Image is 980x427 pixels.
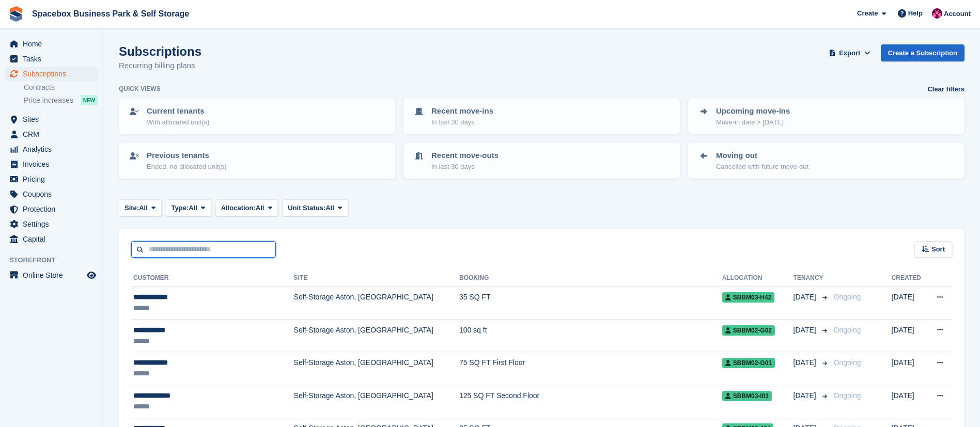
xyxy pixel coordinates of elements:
img: stora-icon-8386f47178a22dfd0bd8f6a31ec36ba5ce8667c1dd55bd0f319d3a0aa187defe.svg [8,6,24,22]
a: Moving out Cancelled with future move-out [689,144,963,178]
span: All [325,203,334,213]
h1: Subscriptions [119,44,201,58]
a: Preview store [85,269,98,281]
p: Current tenants [147,105,209,117]
td: Self-Storage Aston, [GEOGRAPHIC_DATA] [294,287,459,320]
p: Previous tenants [147,150,227,162]
span: Online Store [23,268,85,282]
span: [DATE] [794,357,818,368]
span: Price increases [24,96,73,105]
span: Subscriptions [23,67,85,81]
a: menu [5,202,98,216]
a: menu [5,142,98,156]
span: Settings [23,217,85,231]
a: Previous tenants Ended, no allocated unit(s) [120,144,394,178]
a: Current tenants With allocated unit(s) [120,99,394,133]
th: Allocation [722,270,794,287]
p: In last 30 days [431,117,493,128]
span: [DATE] [794,390,818,401]
a: Contracts [24,83,98,92]
img: Avishka Chauhan [932,8,942,19]
p: Recurring billing plans [119,60,201,72]
td: [DATE] [892,287,927,320]
span: Coupons [23,187,85,201]
div: NEW [81,95,98,105]
span: Protection [23,202,85,216]
a: menu [5,127,98,141]
p: Cancelled with future move-out [716,162,808,172]
td: [DATE] [892,352,927,385]
td: [DATE] [892,385,927,418]
td: 75 SQ FT First Floor [459,352,722,385]
p: In last 30 days [431,162,499,172]
a: Spacebox Business Park & Self Storage [28,5,193,22]
a: menu [5,187,98,201]
span: Capital [23,232,85,246]
span: Account [944,9,971,19]
a: menu [5,37,98,51]
button: Unit Status: All [282,199,348,216]
a: Upcoming move-ins Move-in date > [DATE] [689,99,963,133]
th: Booking [459,270,722,287]
span: Create [857,8,878,19]
span: Ongoing [834,293,861,301]
span: SBBM02-G01 [722,358,775,368]
td: Self-Storage Aston, [GEOGRAPHIC_DATA] [294,352,459,385]
p: Move-in date > [DATE] [716,117,790,128]
span: SBBM03-I03 [722,391,772,401]
a: menu [5,157,98,171]
span: Type: [172,203,189,213]
a: menu [5,52,98,66]
span: Analytics [23,142,85,156]
a: menu [5,232,98,246]
p: With allocated unit(s) [147,117,209,128]
span: SBBM02-G02 [722,325,775,336]
a: Recent move-ins In last 30 days [405,99,679,133]
button: Type: All [166,199,211,216]
span: CRM [23,127,85,141]
span: All [139,203,148,213]
span: Allocation: [221,203,256,213]
p: Ended, no allocated unit(s) [147,162,227,172]
p: Recent move-ins [431,105,493,117]
h6: Quick views [119,84,161,93]
span: Ongoing [834,391,861,400]
th: Site [294,270,459,287]
td: Self-Storage Aston, [GEOGRAPHIC_DATA] [294,319,459,352]
th: Created [892,270,927,287]
a: Clear filters [927,84,965,94]
span: Ongoing [834,358,861,367]
a: menu [5,217,98,231]
td: 125 SQ FT Second Floor [459,385,722,418]
a: menu [5,67,98,81]
p: Recent move-outs [431,150,499,162]
button: Export [827,44,873,61]
button: Allocation: All [215,199,278,216]
span: Tasks [23,52,85,66]
span: Sites [23,112,85,126]
a: Price increases NEW [24,94,98,106]
td: 100 sq ft [459,319,722,352]
a: menu [5,112,98,126]
span: Unit Status: [288,203,325,213]
span: Ongoing [834,326,861,334]
span: Invoices [23,157,85,171]
span: SBBM03-H42 [722,292,775,303]
a: Create a Subscription [881,44,965,61]
span: Pricing [23,172,85,186]
a: Recent move-outs In last 30 days [405,144,679,178]
th: Tenancy [794,270,830,287]
span: [DATE] [794,292,818,303]
td: Self-Storage Aston, [GEOGRAPHIC_DATA] [294,385,459,418]
span: Sort [931,244,945,255]
span: All [256,203,265,213]
span: Home [23,37,85,51]
span: Export [839,48,860,58]
td: [DATE] [892,319,927,352]
a: menu [5,172,98,186]
p: Upcoming move-ins [716,105,790,117]
td: 35 SQ FT [459,287,722,320]
span: Site: [125,203,139,213]
span: Help [908,8,923,19]
a: menu [5,268,98,282]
